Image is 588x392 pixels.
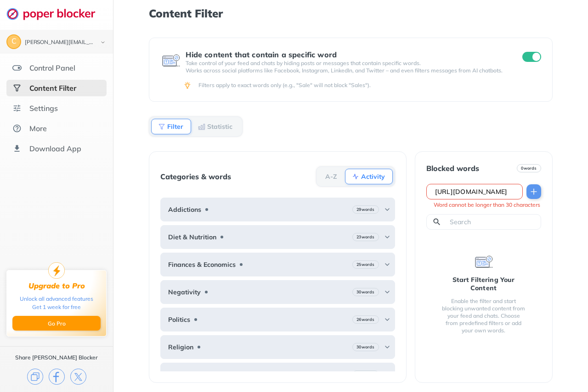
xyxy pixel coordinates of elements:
b: Politics [168,316,190,323]
div: Download App [29,144,81,153]
b: 23 words [356,234,374,240]
b: Statistic [207,124,232,129]
div: Control Panel [29,63,75,72]
h1: Content Filter [149,7,552,19]
b: 26 words [356,316,374,323]
div: hambrick.calvin@gmail.com [25,39,93,46]
img: settings.svg [12,104,22,113]
div: Hide content that contain a specific word [186,50,505,59]
img: social-selected.svg [12,83,22,93]
div: Upgrade to Pro [28,282,85,290]
b: 25 words [356,261,374,268]
div: Word cannot be longer than 30 characters [426,201,540,209]
img: Filter [158,123,165,130]
b: 0 words [521,165,537,171]
button: Go Pro [12,316,101,331]
img: download-app.svg [12,144,22,153]
b: Addictions [168,206,201,213]
p: Take control of your feed and chats by hiding posts or messages that contain specific words. [186,60,505,67]
b: Negativity [168,288,201,296]
div: Share [PERSON_NAME] Blocker [15,354,98,361]
b: Activity [361,174,385,179]
input: Type your own [434,187,519,196]
img: logo-webpage.svg [6,7,105,20]
div: Categories & words [160,172,231,181]
img: Statistic [198,123,205,130]
p: Works across social platforms like Facebook, Instagram, LinkedIn, and Twitter – and even filters ... [186,67,505,74]
div: Blocked words [426,164,479,172]
img: copy.svg [27,369,43,385]
div: Filters apply to exact words only (e.g., "Sale" will not block "Sales"). [198,82,539,89]
img: x.svg [70,369,86,385]
b: 30 words [356,344,374,350]
b: Sports & Exercise [168,371,222,378]
img: Activity [352,173,359,180]
img: upgrade-to-pro.svg [48,262,65,279]
b: Religion [168,343,193,351]
img: facebook.svg [49,369,65,385]
img: chevron-bottom-black.svg [97,38,108,47]
div: Settings [29,104,58,113]
b: Diet & Nutrition [168,233,216,241]
b: Filter [167,124,183,129]
img: features.svg [12,63,22,72]
b: 30 words [356,289,374,295]
div: More [29,124,47,133]
div: Content Filter [29,83,76,93]
div: Enable the filter and start blocking unwanted content from your feed and chats. Choose from prede... [441,298,526,334]
b: 29 words [356,206,374,213]
div: Get 1 week for free [32,303,81,311]
div: Unlock all advanced features [20,295,93,303]
div: Start Filtering Your Content [441,276,526,292]
img: about.svg [12,124,22,133]
b: A-Z [325,174,337,179]
b: Finances & Economics [168,261,236,268]
input: Search [449,217,537,226]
